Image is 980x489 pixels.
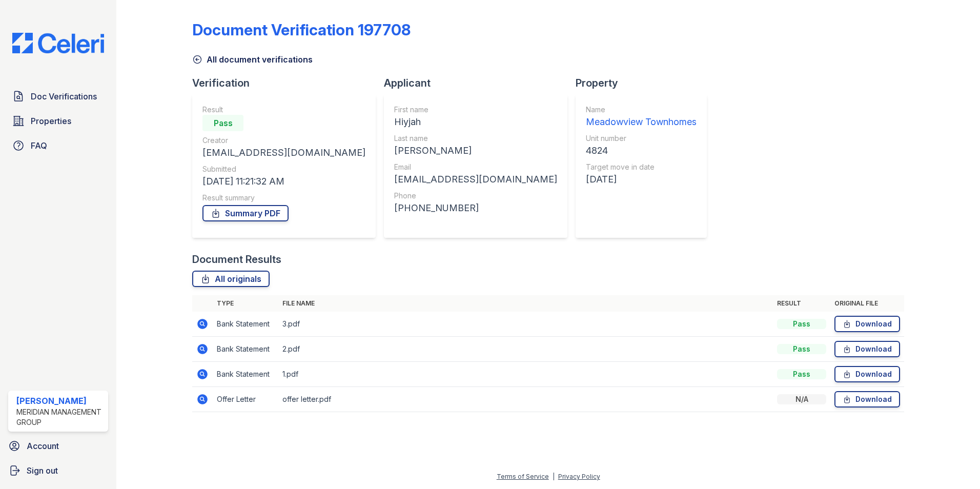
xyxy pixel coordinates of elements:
span: Doc Verifications [31,90,97,103]
div: [PHONE_NUMBER] [394,201,557,215]
div: Pass [202,115,243,131]
th: Original file [830,295,904,312]
div: Meadowview Townhomes [586,115,697,129]
td: Bank Statement [213,312,278,337]
th: Result [773,295,830,312]
div: Name [586,105,697,115]
div: [DATE] 11:21:32 AM [202,174,365,189]
a: Download [834,316,900,332]
a: Doc Verifications [8,86,108,107]
span: Sign out [27,464,58,477]
span: Properties [31,115,71,127]
div: [EMAIL_ADDRESS][DOMAIN_NAME] [202,146,365,160]
td: 2.pdf [278,337,773,362]
div: First name [394,105,557,115]
div: Email [394,162,557,172]
a: Summary PDF [202,205,289,221]
div: Creator [202,135,365,146]
div: Pass [777,369,826,379]
th: Type [213,295,278,312]
div: Pass [777,344,826,354]
div: [DATE] [586,172,697,187]
a: Privacy Policy [558,473,600,480]
a: All document verifications [192,53,313,66]
div: Meridian Management Group [16,407,104,427]
a: FAQ [8,135,108,156]
th: File name [278,295,773,312]
td: Bank Statement [213,337,278,362]
a: Properties [8,111,108,131]
div: Unit number [586,133,697,144]
div: Property [576,76,715,90]
td: Bank Statement [213,362,278,387]
a: Name Meadowview Townhomes [586,105,697,129]
a: Download [834,366,900,382]
div: Submitted [202,164,365,174]
div: Phone [394,191,557,201]
td: 3.pdf [278,312,773,337]
div: [EMAIL_ADDRESS][DOMAIN_NAME] [394,172,557,187]
span: FAQ [31,139,47,152]
div: Result summary [202,193,365,203]
td: 1.pdf [278,362,773,387]
div: [PERSON_NAME] [394,144,557,158]
img: CE_Logo_Blue-a8612792a0a2168367f1c8372b55b34899dd931a85d93a1a3d3e32e68fde9ad4.png [4,33,112,53]
td: Offer Letter [213,387,278,412]
a: All originals [192,271,270,287]
div: N/A [777,394,826,404]
div: Document Results [192,252,281,267]
span: Account [27,440,59,452]
a: Sign out [4,460,112,481]
div: Applicant [384,76,576,90]
a: Account [4,436,112,456]
div: Result [202,105,365,115]
div: Document Verification 197708 [192,21,411,39]
div: Target move in date [586,162,697,172]
div: Pass [777,319,826,329]
td: offer letter.pdf [278,387,773,412]
div: Verification [192,76,384,90]
div: 4824 [586,144,697,158]
div: | [553,473,555,480]
a: Download [834,341,900,357]
a: Download [834,391,900,407]
a: Terms of Service [497,473,549,480]
div: Hiyjah [394,115,557,129]
div: Last name [394,133,557,144]
div: [PERSON_NAME] [16,395,104,407]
